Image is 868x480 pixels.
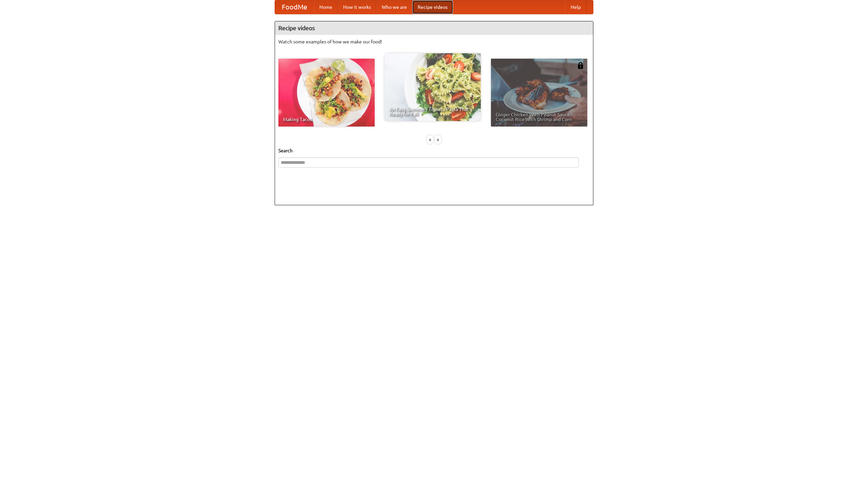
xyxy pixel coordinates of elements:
p: Watch some examples of how we make our food! [278,38,590,45]
a: FoodMe [275,0,314,14]
a: How it works [338,0,376,14]
div: » [435,135,441,144]
h5: Search [278,147,590,154]
span: An Easy, Summery Tomato Pasta That's Ready for Fall [389,107,476,116]
span: Making Tacos [283,117,370,122]
h4: Recipe videos [275,21,593,35]
img: 483408.png [577,62,584,69]
a: Help [565,0,586,14]
a: Home [314,0,338,14]
a: Who we are [376,0,412,14]
a: An Easy, Summery Tomato Pasta That's Ready for Fall [384,53,481,121]
a: Recipe videos [412,0,453,14]
div: « [427,135,433,144]
a: Making Tacos [278,59,375,127]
